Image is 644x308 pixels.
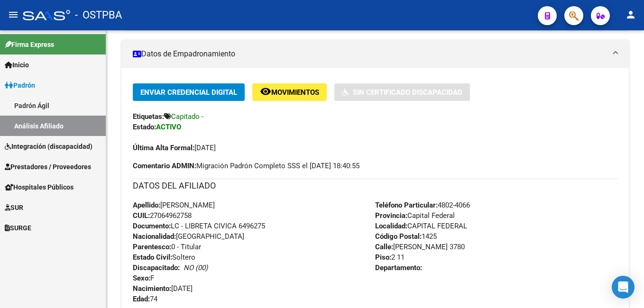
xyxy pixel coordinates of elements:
span: Prestadores / Proveedores [5,162,91,172]
strong: ACTIVO [156,123,181,131]
span: F [133,274,154,282]
strong: Etiquetas: [133,112,164,121]
strong: Discapacitado: [133,263,180,272]
strong: Sexo: [133,274,150,282]
span: Inicio [5,60,29,70]
strong: Departamento: [375,263,422,272]
span: 0 - Titular [133,243,201,251]
button: Movimientos [252,83,327,101]
strong: Última Alta Formal: [133,144,194,152]
div: Open Intercom Messenger [612,276,635,299]
button: Sin Certificado Discapacidad [334,83,470,101]
strong: Documento: [133,222,171,230]
span: [PERSON_NAME] 3780 [375,243,465,251]
strong: Parentesco: [133,243,171,251]
strong: Edad: [133,295,150,303]
strong: Teléfono Particular: [375,201,438,209]
span: CAPITAL FEDERAL [375,222,467,230]
span: [PERSON_NAME] [133,201,215,209]
mat-expansion-panel-header: Datos de Empadronamiento [121,40,629,68]
span: 74 [133,295,157,303]
strong: Calle: [375,243,393,251]
span: Firma Express [5,39,54,50]
span: Soltero [133,253,195,262]
i: NO (00) [184,263,208,272]
mat-icon: menu [8,9,19,20]
strong: Nacimiento: [133,284,171,293]
span: Enviar Credencial Digital [140,88,237,97]
span: Migración Padrón Completo SSS el [DATE] 18:40:55 [133,161,359,171]
span: 2 11 [375,253,405,262]
strong: Código Postal: [375,232,422,241]
span: Capitado - [171,112,203,121]
span: [DATE] [133,144,216,152]
strong: Estado: [133,123,156,131]
span: - OSTPBA [75,5,122,26]
strong: Nacionalidad: [133,232,176,241]
mat-panel-title: Datos de Empadronamiento [133,49,606,59]
span: SUR [5,202,23,213]
mat-icon: remove_red_eye [260,86,271,97]
span: LC - LIBRETA CIVICA 6496275 [133,222,265,230]
strong: Provincia: [375,211,407,220]
span: [DATE] [133,284,193,293]
strong: Apellido: [133,201,160,209]
span: 4802-4066 [375,201,470,209]
span: Movimientos [271,88,319,97]
strong: Localidad: [375,222,407,230]
span: Hospitales Públicos [5,182,74,192]
strong: CUIL: [133,211,150,220]
span: 1425 [375,232,437,241]
span: Integración (discapacidad) [5,141,92,152]
span: Padrón [5,80,35,91]
button: Enviar Credencial Digital [133,83,245,101]
span: 27064962758 [133,211,192,220]
span: SURGE [5,223,31,233]
h3: DATOS DEL AFILIADO [133,179,617,192]
span: Sin Certificado Discapacidad [353,88,462,97]
strong: Estado Civil: [133,253,172,262]
span: [GEOGRAPHIC_DATA] [133,232,244,241]
strong: Piso: [375,253,391,262]
span: Capital Federal [375,211,455,220]
strong: Comentario ADMIN: [133,162,196,170]
mat-icon: person [625,9,636,20]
